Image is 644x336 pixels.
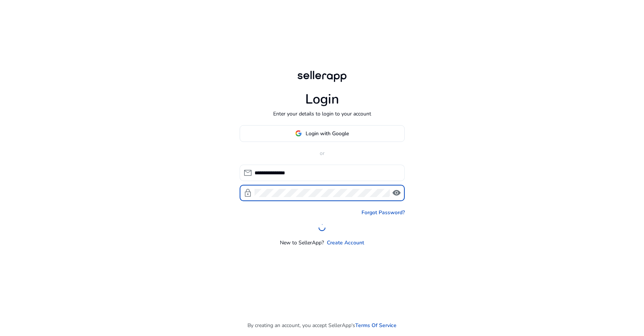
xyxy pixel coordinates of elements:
p: New to SellerApp? [280,239,324,247]
span: mail [243,168,252,177]
a: Create Account [327,239,364,247]
p: Enter your details to login to your account [273,110,371,118]
button: Login with Google [240,125,405,142]
span: lock [243,188,252,197]
p: or [240,149,405,157]
span: Login with Google [306,130,349,137]
img: google-logo.svg [295,130,302,137]
span: visibility [392,188,401,197]
h1: Login [305,91,339,107]
a: Forgot Password? [362,209,405,216]
a: Terms Of Service [355,321,397,329]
